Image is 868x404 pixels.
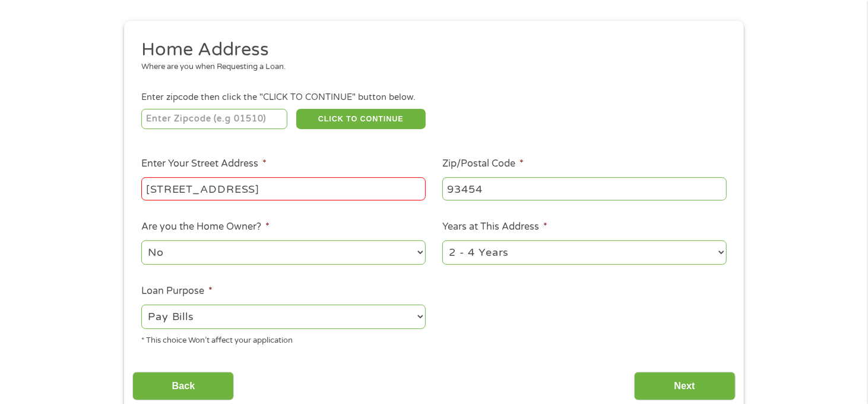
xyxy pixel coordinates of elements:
h2: Home Address [141,38,718,62]
label: Zip/Postal Code [442,158,524,170]
label: Years at This Address [442,221,547,233]
button: CLICK TO CONTINUE [296,109,426,129]
div: * This choice Won’t affect your application [141,331,426,347]
label: Enter Your Street Address [141,158,267,170]
input: Back [132,372,234,401]
div: Where are you when Requesting a Loan. [141,61,718,73]
div: Enter zipcode then click the "CLICK TO CONTINUE" button below. [141,91,727,104]
label: Loan Purpose [141,285,213,297]
input: Next [634,372,736,401]
input: 1 Main Street [141,177,426,200]
label: Are you the Home Owner? [141,221,270,233]
input: Enter Zipcode (e.g 01510) [141,109,288,129]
